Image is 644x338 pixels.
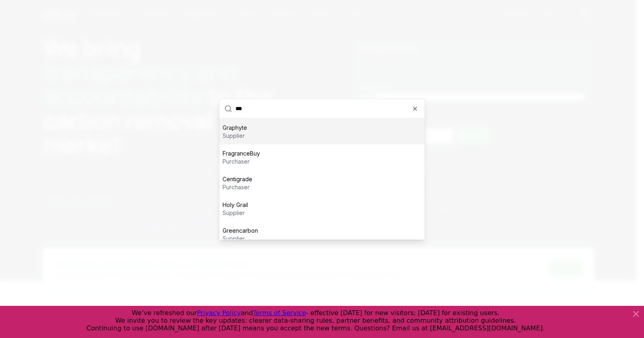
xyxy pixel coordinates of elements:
p: Greencarbon [223,226,258,234]
p: supplier [223,131,247,139]
p: purchaser [223,157,260,165]
p: purchaser [223,183,252,191]
p: supplier [223,234,258,242]
p: supplier [223,209,248,217]
p: Graphyte [223,123,247,131]
p: Centigrade [223,175,252,183]
p: FragranceBuy [223,149,260,157]
p: Holy Grail [223,201,248,209]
